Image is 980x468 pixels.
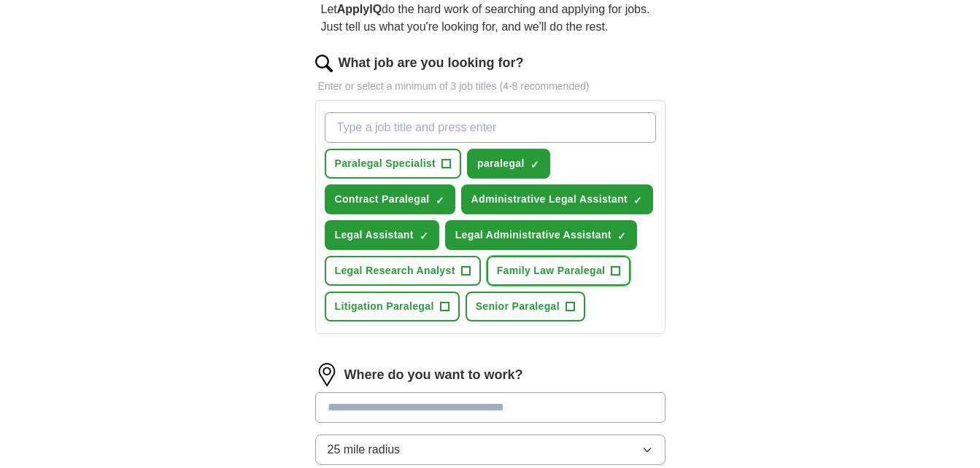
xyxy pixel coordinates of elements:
[335,299,434,314] span: Litigation Paralegal
[487,256,631,286] button: Family Law Paralegal
[325,292,460,321] button: Litigation Paralegal
[467,149,550,179] button: paralegal✓
[445,220,637,250] button: Legal Administrative Assistant✓
[335,192,430,207] span: Contract Paralegal
[633,195,642,206] span: ✓
[315,55,333,72] img: search.png
[315,434,665,465] button: 25 mile radius
[315,79,665,94] p: Enter or select a minimum of 3 job titles (4-8 recommended)
[325,220,439,250] button: Legal Assistant✓
[477,156,525,171] span: paralegal
[325,149,462,179] button: Paralegal Specialist
[471,192,628,207] span: Administrative Legal Assistant
[337,3,382,15] strong: ApplyIQ
[497,263,606,278] span: Family Law Paralegal
[436,195,444,206] span: ✓
[335,263,455,278] span: Legal Research Analyst
[315,363,339,386] img: location.png
[328,441,401,459] span: 25 mile radius
[325,184,455,214] button: Contract Paralegal✓
[335,156,436,171] span: Paralegal Specialist
[325,112,656,143] input: Type a job title and press enter
[461,184,654,214] button: Administrative Legal Assistant✓
[420,230,428,242] span: ✓
[455,227,611,243] span: Legal Administrative Assistant
[344,365,523,385] label: Where do you want to work?
[466,292,585,321] button: Senior Paralegal
[617,230,626,242] span: ✓
[476,299,560,314] span: Senior Paralegal
[339,53,524,73] label: What job are you looking for?
[325,256,481,286] button: Legal Research Analyst
[335,227,414,243] span: Legal Assistant
[530,159,539,171] span: ✓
